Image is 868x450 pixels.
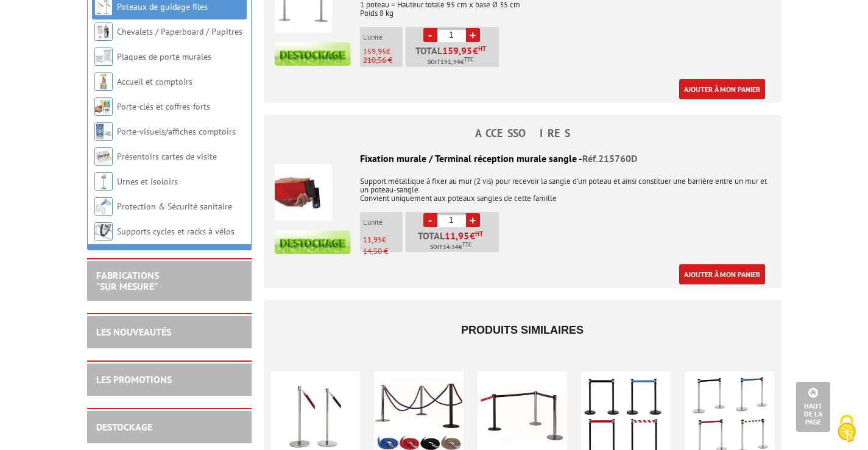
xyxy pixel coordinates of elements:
[117,151,217,162] a: Présentoirs cartes de visite
[94,147,113,166] img: Présentoirs cartes de visite
[94,23,113,41] img: Chevalets / Paperboard / Pupitres
[473,46,478,55] span: €
[117,226,235,237] a: Supports cycles et racks à vélos
[96,269,159,292] a: FABRICATIONS"Sur Mesure"
[275,169,771,203] p: Support métallique à fixer au mur (2 vis) pour recevoir la sangle d'un poteau et ainsi constituer...
[264,127,782,139] h4: ACCESSOIRES
[94,222,113,241] img: Supports cycles et racks à vélos
[466,213,480,227] a: +
[94,197,113,216] img: Protection & Sécurité sanitaire
[363,236,403,244] p: €
[582,152,637,164] span: Réf.215760D
[117,26,242,37] a: Chevalets / Paperboard / Pupitres
[423,213,437,227] a: -
[94,122,113,141] img: Porte-visuels/affiches comptoirs
[275,164,332,221] img: Fixation murale / Terminal réception murale sangle
[275,42,351,66] img: destockage
[94,97,113,116] img: Porte-clés et coffres-forts
[466,28,480,42] a: +
[831,413,862,444] img: Cookies (fenêtre modale)
[461,324,584,336] span: Produits similaires
[117,1,208,12] a: Poteaux de guidage files
[445,231,470,241] span: 11,95
[275,152,771,166] div: Fixation murale / Terminal réception murale sangle -
[428,57,473,67] span: Soit €
[117,76,192,87] a: Accueil et comptoirs
[363,33,403,41] p: L'unité
[409,46,499,67] p: Total
[423,28,437,42] a: -
[443,242,459,252] span: 14.34
[96,421,152,433] a: DESTOCKAGE
[363,247,403,256] p: 14,50 €
[679,264,765,284] a: Ajouter à mon panier
[445,231,483,241] span: €
[825,409,868,450] button: Cookies (fenêtre modale)
[462,241,471,248] sup: TTC
[440,57,460,67] span: 191,94
[117,126,236,137] a: Porte-visuels/affiches comptoirs
[363,218,403,227] p: L'unité
[363,234,382,245] span: 11,95
[796,382,830,432] a: Haut de la page
[363,47,403,56] p: €
[94,72,113,91] img: Accueil et comptoirs
[409,231,499,252] p: Total
[96,326,171,338] a: LES NOUVEAUTÉS
[430,242,471,252] span: Soit €
[363,56,403,65] p: 210,56 €
[96,373,172,385] a: LES PROMOTIONS
[363,46,386,57] span: 159,95
[117,51,211,62] a: Plaques de porte murales
[679,79,765,99] a: Ajouter à mon panier
[94,172,113,191] img: Urnes et isoloirs
[275,230,351,254] img: destockage
[117,176,178,187] a: Urnes et isoloirs
[94,47,113,66] img: Plaques de porte murales
[464,56,473,63] sup: TTC
[475,230,483,238] sup: HT
[117,101,210,112] a: Porte-clés et coffres-forts
[478,44,486,53] sup: HT
[117,201,232,212] a: Protection & Sécurité sanitaire
[442,46,473,55] span: 159,95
